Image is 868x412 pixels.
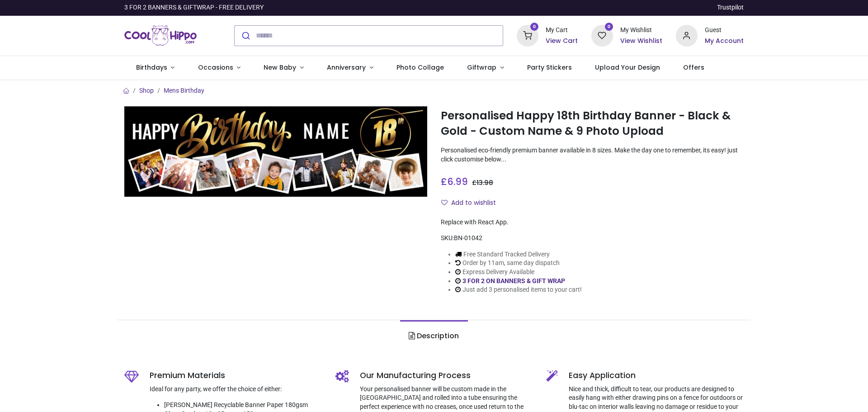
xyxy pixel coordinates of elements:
span: BN-01042 [454,234,482,242]
p: Personalised eco-friendly premium banner available in 8 sizes. Make the day one to remember, its ... [441,146,744,164]
div: 3 FOR 2 BANNERS & GIFTWRAP - FREE DELIVERY [124,3,264,12]
h1: Personalised Happy 18th Birthday Banner - Black & Gold - Custom Name & 9 Photo Upload [441,108,744,139]
li: [PERSON_NAME] Recyclable Banner Paper 180gsm [164,401,322,410]
a: View Wishlist [620,37,662,46]
div: SKU: [441,234,744,243]
span: Birthdays [136,63,167,72]
a: Birthdays [124,56,186,80]
span: 13.98 [476,178,493,187]
img: Cool Hippo [124,23,197,48]
li: Express Delivery Available [455,268,582,277]
button: Add to wishlistAdd to wishlist [441,195,504,211]
a: 3 FOR 2 ON BANNERS & GIFT WRAP [462,277,565,284]
span: New Baby [264,63,296,72]
a: View Cart [546,37,578,46]
li: Order by 11am, same day dispatch [455,259,582,268]
a: New Baby [252,56,316,80]
a: Occasions [186,56,252,80]
li: Just add 3 personalised items to your cart! [455,285,582,294]
span: Upload Your Design [595,63,660,72]
h5: Premium Materials [150,370,322,381]
a: Giftwrap [455,56,515,80]
a: Shop [139,87,154,94]
a: Logo of Cool Hippo [124,23,197,48]
i: Add to wishlist [441,199,448,206]
div: My Wishlist [620,26,662,35]
span: 6.99 [447,175,468,188]
button: Submit [235,26,256,46]
a: 0 [591,31,613,38]
sup: 0 [605,23,613,31]
p: Ideal for any party, we offer the choice of either: [150,385,322,394]
span: £ [441,175,468,188]
a: Mens Birthday [164,87,204,94]
h5: Easy Application [569,370,744,381]
div: Guest [705,26,744,35]
a: 0 [517,31,538,38]
span: Occasions [198,63,233,72]
div: Replace with React App. [441,218,744,227]
span: Giftwrap [467,63,496,72]
h5: Our Manufacturing Process [360,370,533,381]
div: My Cart [546,26,578,35]
li: Free Standard Tracked Delivery [455,250,582,259]
sup: 0 [530,23,539,31]
span: Offers [683,63,704,72]
a: Trustpilot [717,3,744,12]
a: My Account [705,37,744,46]
a: Anniversary [315,56,385,80]
img: Personalised Happy 18th Birthday Banner - Black & Gold - Custom Name & 9 Photo Upload [124,106,427,197]
span: Photo Collage [396,63,444,72]
a: Description [400,320,467,352]
span: Anniversary [327,63,366,72]
span: Party Stickers [527,63,572,72]
span: £ [472,178,493,187]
